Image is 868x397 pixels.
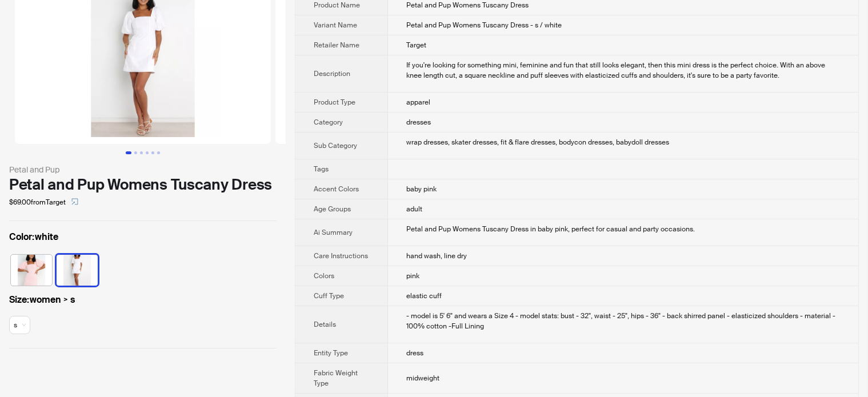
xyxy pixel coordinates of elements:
[406,185,437,194] span: baby pink
[406,98,430,107] span: apparel
[314,251,368,260] span: Care Instructions
[146,151,149,154] button: Go to slide 4
[57,254,98,284] label: available
[126,151,131,154] button: Go to slide 1
[406,348,423,358] span: dress
[9,163,277,176] div: Petal and Pup
[406,21,562,30] span: Petal and Pup Womens Tuscany Dress - s / white
[314,141,357,150] span: Sub Category
[9,294,30,306] span: Size :
[11,254,52,284] label: available
[314,348,348,358] span: Entity Type
[314,204,351,214] span: Age Groups
[314,41,359,50] span: Retailer Name
[406,60,840,81] div: If you're looking for something mini, feminine and fun that still looks elegant, then this mini d...
[406,311,840,331] div: - model is 5' 6" and wears a Size 4 - model stats: bust - 32", waist - 25", hips - 36" - back shi...
[71,198,78,205] span: select
[406,204,422,214] span: adult
[406,251,467,260] span: hand wash, line dry
[406,224,840,234] div: Petal and Pup Womens Tuscany Dress in baby pink, perfect for casual and party occasions.
[314,291,344,300] span: Cuff Type
[314,271,334,280] span: Colors
[151,151,154,154] button: Go to slide 5
[314,98,355,107] span: Product Type
[406,291,442,300] span: elastic cuff
[314,368,358,388] span: Fabric Weight Type
[406,137,840,147] div: wrap dresses, skater dresses, fit & flare dresses, bodycon dresses, babydoll dresses
[406,1,529,10] span: Petal and Pup Womens Tuscany Dress
[314,185,359,194] span: Accent Colors
[11,255,52,286] img: baby pink
[314,118,343,127] span: Category
[314,228,353,237] span: Ai Summary
[9,230,277,244] label: white
[9,193,277,211] div: $69.00 from Target
[57,255,98,286] img: white
[157,151,160,154] button: Go to slide 6
[140,151,143,154] button: Go to slide 3
[314,165,329,174] span: Tags
[134,151,137,154] button: Go to slide 2
[314,69,350,78] span: Description
[9,231,35,243] span: Color :
[314,21,357,30] span: Variant Name
[314,1,360,10] span: Product Name
[406,374,439,383] span: midweight
[9,293,277,307] label: women > s
[406,41,426,50] span: Target
[14,316,26,334] span: available
[314,320,336,329] span: Details
[406,271,419,280] span: pink
[406,118,431,127] span: dresses
[9,176,277,193] div: Petal and Pup Womens Tuscany Dress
